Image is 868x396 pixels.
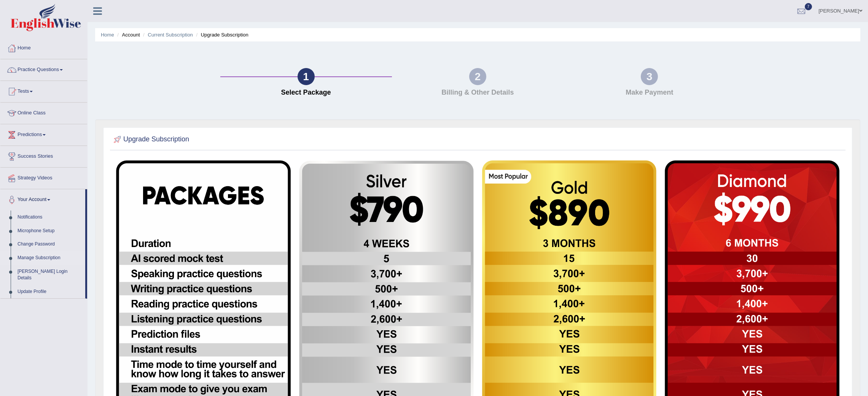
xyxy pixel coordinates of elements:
a: Current Subscription [148,32,193,38]
h4: Select Package [224,89,388,97]
a: Online Class [0,103,87,122]
h4: Make Payment [567,89,731,97]
li: Account [115,31,140,38]
div: 3 [641,68,658,85]
div: 2 [469,68,486,85]
a: Manage Subscription [14,251,85,265]
a: Predictions [0,124,87,143]
a: Your Account [0,189,85,208]
li: Upgrade Subscription [194,31,248,38]
span: 7 [805,3,812,10]
a: [PERSON_NAME] Login Details [14,265,85,285]
a: Practice Questions [0,59,87,78]
a: Home [0,38,87,57]
h4: Billing & Other Details [396,89,560,97]
a: Success Stories [0,146,87,165]
a: Update Profile [14,285,85,299]
a: Change Password [14,238,85,251]
a: Notifications [14,211,85,224]
a: Home [101,32,114,38]
a: Tests [0,81,87,100]
a: Microphone Setup [14,224,85,238]
a: Strategy Videos [0,168,87,187]
h2: Upgrade Subscription [112,134,189,145]
div: 1 [298,68,315,85]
